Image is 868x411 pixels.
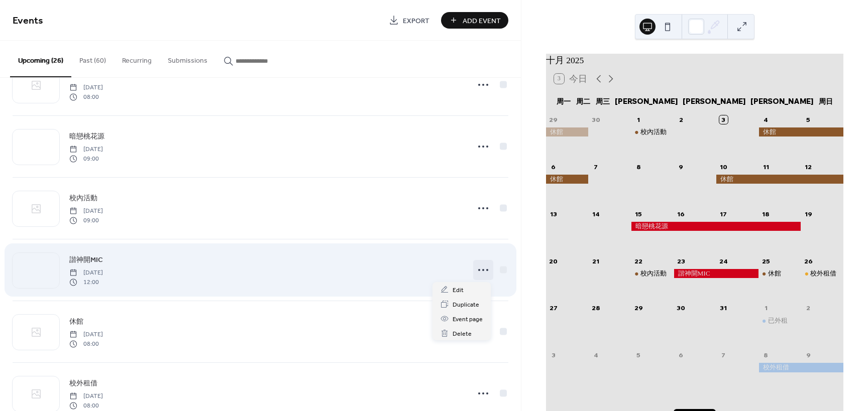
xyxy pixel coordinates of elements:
[762,351,770,360] div: 8
[748,91,816,112] div: [PERSON_NAME]
[677,210,685,218] div: 16
[69,268,103,278] span: [DATE]
[69,216,103,225] span: 09:00
[69,377,97,389] a: 校外租借
[677,257,685,265] div: 23
[546,54,843,67] div: 十月 2025
[592,163,600,171] div: 7
[69,339,103,348] span: 08:00
[549,351,558,360] div: 3
[453,314,483,325] span: Event page
[381,12,437,29] a: Export
[69,392,103,401] span: [DATE]
[69,401,103,410] span: 08:00
[762,257,770,265] div: 25
[677,304,685,313] div: 30
[804,115,813,124] div: 5
[453,300,479,310] span: Duplicate
[69,130,104,142] a: 暗戀桃花源
[69,131,104,142] span: 暗戀桃花源
[69,316,83,327] a: 休館
[69,330,103,339] span: [DATE]
[463,16,501,26] span: Add Event
[634,351,643,360] div: 5
[719,351,728,360] div: 7
[592,115,600,124] div: 30
[634,304,643,313] div: 29
[804,210,813,218] div: 19
[13,11,43,31] span: Events
[549,304,558,313] div: 27
[69,92,103,101] span: 08:00
[453,329,472,339] span: Delete
[762,304,770,313] div: 1
[554,91,574,112] div: 周一
[762,210,770,218] div: 18
[69,378,97,389] span: 校外租借
[758,316,801,325] div: 已外租
[719,115,728,124] div: 3
[592,351,600,360] div: 4
[549,257,558,265] div: 20
[719,163,728,171] div: 10
[762,163,770,171] div: 11
[768,269,781,278] div: 休館
[634,163,643,171] div: 8
[453,285,464,296] span: Edit
[546,175,589,184] div: 休館
[69,154,103,163] span: 09:00
[758,127,843,136] div: 休館
[634,115,643,124] div: 1
[758,363,843,372] div: 校外租借
[762,115,770,124] div: 4
[631,222,801,231] div: 暗戀桃花源
[716,175,843,184] div: 休館
[592,257,600,265] div: 21
[549,163,558,171] div: 6
[403,16,429,26] span: Export
[719,210,728,218] div: 17
[674,269,758,278] div: 諧神開MIC
[640,127,667,136] div: 校內活動
[593,91,612,112] div: 周三
[631,127,674,136] div: 校內活動
[640,269,667,278] div: 校內活動
[160,41,215,76] button: Submissions
[592,304,600,313] div: 28
[768,316,788,325] div: 已外租
[69,255,103,265] span: 諧神開MIC
[69,145,103,154] span: [DATE]
[10,41,71,77] button: Upcoming (26)
[549,210,558,218] div: 13
[634,257,643,265] div: 22
[680,91,748,112] div: [PERSON_NAME]
[804,304,813,313] div: 2
[69,278,103,287] span: 12:00
[804,351,813,360] div: 9
[816,91,835,112] div: 周日
[69,192,97,204] a: 校內活動
[549,115,558,124] div: 29
[758,269,801,278] div: 休館
[69,317,83,327] span: 休館
[69,193,97,204] span: 校內活動
[574,91,593,112] div: 周二
[441,12,508,29] button: Add Event
[677,115,685,124] div: 2
[804,163,813,171] div: 12
[69,254,103,265] a: 諧神開MIC
[631,269,674,278] div: 校內活動
[810,269,836,278] div: 校外租借
[677,351,685,360] div: 6
[69,207,103,216] span: [DATE]
[634,210,643,218] div: 15
[801,269,843,278] div: 校外租借
[804,257,813,265] div: 26
[719,257,728,265] div: 24
[71,41,114,76] button: Past (60)
[546,127,589,136] div: 休館
[719,304,728,313] div: 31
[114,41,160,76] button: Recurring
[612,91,680,112] div: [PERSON_NAME]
